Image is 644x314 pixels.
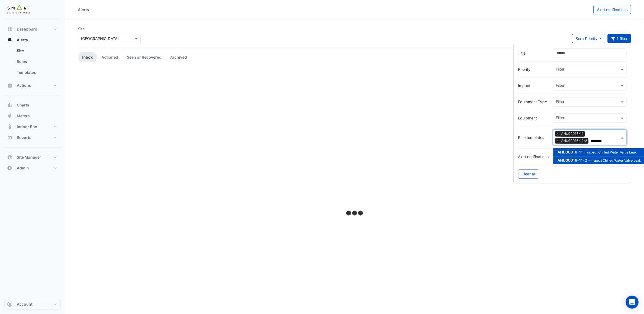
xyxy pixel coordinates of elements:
label: Priority [518,67,549,72]
small: Inspect Chilled Water Valve Leak [584,151,637,155]
span: Alerts [17,37,28,43]
app-icon: Site Manager [7,155,12,160]
small: Inspect Chilled Water Valve Leak [589,158,641,162]
span: Meters [17,113,30,119]
button: 1 filter [607,34,631,43]
app-icon: Admin [7,165,12,171]
a: Actioned [97,52,123,62]
span: Site Manager [17,155,41,160]
button: Dashboard [4,24,61,35]
label: Impact [518,83,549,89]
span: AHU00016-11 [560,131,585,137]
app-icon: Meters [7,113,12,119]
span: Reports [17,135,31,140]
button: Indoor Env [4,121,61,132]
div: Filter [555,83,565,90]
span: AHU00016-11-2 [558,158,587,162]
div: Filter [555,99,565,106]
span: Actions [17,83,31,88]
div: Alerts [4,45,61,80]
app-icon: Alerts [7,37,12,43]
button: Actions [4,80,61,91]
button: Alert notifications [593,5,631,14]
label: Equipment Type [518,99,549,105]
button: Sort: Priority [572,34,605,43]
span: × [555,131,560,137]
app-icon: Actions [7,83,12,88]
button: Account [4,299,61,310]
button: Meters [4,111,61,121]
div: Filter [555,115,565,122]
label: Site [78,26,85,32]
label: Rule templates [518,135,549,140]
app-icon: Dashboard [7,26,12,32]
app-icon: Indoor Env [7,124,12,129]
span: Sort: Priority [576,36,597,41]
label: Title [518,51,549,56]
div: Filter [555,66,565,74]
span: AHU00016-11 [558,150,583,155]
a: Templates [12,67,61,78]
span: × [555,138,560,143]
app-icon: Reports [7,135,12,140]
span: Indoor Env [17,124,37,129]
button: Site Manager [4,152,61,163]
a: Site [12,45,61,56]
span: Account [17,302,32,307]
div: Open Intercom Messenger [626,296,639,309]
span: Admin [17,165,29,171]
span: Charts [17,102,29,108]
button: Reports [4,132,61,143]
label: Alert notifications [518,154,549,160]
a: Inbox [78,52,97,62]
span: Alert notifications [597,7,628,12]
a: Seen or Recovered [123,52,166,62]
a: Rules [12,56,61,67]
img: Company Logo [6,4,31,15]
button: Clear all [518,169,539,179]
label: Equipment [518,115,549,121]
div: Alerts [78,7,89,12]
button: Admin [4,163,61,173]
span: Dashboard [17,26,37,32]
span: AHU00016-11-2 [560,138,589,143]
app-icon: Charts [7,102,12,108]
a: Archived [166,52,191,62]
button: Charts [4,100,61,111]
button: Alerts [4,35,61,45]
